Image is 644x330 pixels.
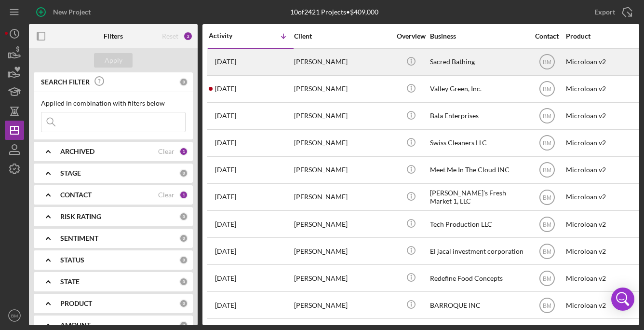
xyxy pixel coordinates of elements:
[430,32,526,40] div: Business
[158,148,174,155] div: Clear
[290,8,378,16] div: 10 of 2421 Projects • $409,000
[179,277,188,286] div: 0
[430,76,526,102] div: Valley Green, Inc.
[11,313,18,318] text: BM
[215,247,236,255] time: 2025-07-29 05:24
[215,85,236,93] time: 2025-08-14 02:00
[430,157,526,183] div: Meet Me In The Cloud INC
[543,167,551,174] text: BM
[543,302,551,309] text: BM
[179,169,188,178] div: 0
[543,113,551,120] text: BM
[430,103,526,129] div: Bala Enterprises
[29,2,100,22] button: New Project
[215,166,236,174] time: 2025-08-06 20:49
[60,234,98,242] b: SENTIMENT
[543,194,551,201] text: BM
[179,78,188,86] div: 0
[543,248,551,255] text: BM
[60,321,91,329] b: AMOUNT
[215,302,236,309] time: 2025-07-17 01:09
[215,58,236,66] time: 2025-08-19 17:15
[41,99,186,107] div: Applied in combination with filters below
[430,49,526,75] div: Sacred Bathing
[60,278,80,286] b: STATE
[215,193,236,201] time: 2025-08-01 21:40
[215,220,236,228] time: 2025-07-30 19:33
[430,292,526,318] div: BARROQUE INC
[294,184,390,210] div: [PERSON_NAME]
[529,32,565,40] div: Contact
[179,234,188,243] div: 0
[215,139,236,147] time: 2025-08-06 23:19
[94,53,133,68] button: Apply
[179,191,188,199] div: 1
[105,53,122,68] div: Apply
[162,32,178,40] div: Reset
[60,169,81,177] b: STAGE
[585,2,639,22] button: Export
[215,112,236,120] time: 2025-08-12 17:39
[294,238,390,264] div: [PERSON_NAME]
[294,157,390,183] div: [PERSON_NAME]
[393,32,429,40] div: Overview
[294,76,390,102] div: [PERSON_NAME]
[543,86,551,93] text: BM
[294,130,390,156] div: [PERSON_NAME]
[430,211,526,237] div: Tech Production LLC
[294,32,390,40] div: Client
[158,191,174,199] div: Clear
[60,300,92,307] b: PRODUCT
[179,321,188,330] div: 0
[294,265,390,291] div: [PERSON_NAME]
[215,275,236,282] time: 2025-07-25 04:07
[60,148,94,155] b: ARCHIVED
[294,49,390,75] div: [PERSON_NAME]
[179,212,188,221] div: 0
[179,299,188,308] div: 0
[430,130,526,156] div: Swiss Cleaners LLC
[430,265,526,291] div: Redefine Food Concepts
[294,103,390,129] div: [PERSON_NAME]
[5,306,24,325] button: BM
[60,256,84,264] b: STATUS
[543,59,551,66] text: BM
[430,238,526,264] div: El jacal investment corporation
[60,191,92,199] b: CONTACT
[53,2,91,22] div: New Project
[611,288,634,311] div: Open Intercom Messenger
[543,140,551,147] text: BM
[179,147,188,156] div: 1
[179,256,188,264] div: 0
[294,211,390,237] div: [PERSON_NAME]
[41,78,90,86] b: SEARCH FILTER
[543,221,551,228] text: BM
[594,2,615,22] div: Export
[543,275,551,282] text: BM
[209,32,251,40] div: Activity
[430,184,526,210] div: [PERSON_NAME]'s Fresh Market 1, LLC
[60,213,101,220] b: RISK RATING
[294,292,390,318] div: [PERSON_NAME]
[104,32,123,40] b: Filters
[183,31,193,41] div: 2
